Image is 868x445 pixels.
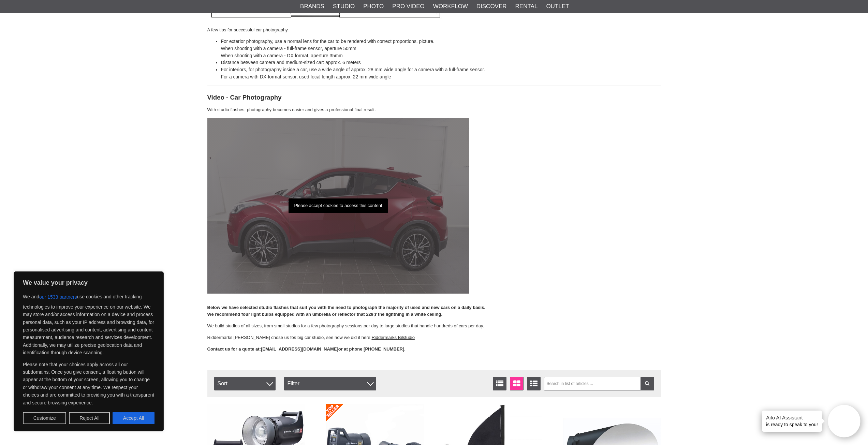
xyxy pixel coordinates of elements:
[207,323,661,330] p: We build studios of all sizes, from small studios for a few photography sessions per day to large...
[510,377,524,390] a: Window
[515,2,538,11] a: Rental
[641,377,654,390] a: Filter
[221,38,661,59] li: For exterior photography, use a normal lens for the car to be rendered with correct proportions. ...
[527,377,541,390] a: Extended list
[284,377,376,390] div: Filter
[766,414,818,421] h4: Aifo AI Assistant
[544,377,654,390] input: Search in list of articles ...
[113,412,155,424] button: Accept All
[23,291,155,357] p: We and use cookies and other tracking technologies to improve your experience on our website. We ...
[23,279,155,287] p: We value your privacy
[493,377,506,390] a: List
[289,198,388,213] p: Please accept cookies to access this content
[207,106,661,114] p: With studio flashes, photography becomes easier and gives a professional final result.
[546,2,569,11] a: Outlet
[207,305,486,317] strong: Below we have selected studio flashes that suit you with the need to photograph the majority of u...
[207,334,661,341] p: Riddermarks [PERSON_NAME] chose us fös big car studio, see how we did it here:
[207,93,661,102] h3: Video - Car Photography
[300,2,324,11] a: Brands
[371,335,414,340] a: Riddermarks Bilstudio
[762,411,822,432] div: is ready to speak to you!
[214,377,276,390] span: Sort
[363,2,384,11] a: Photo
[23,361,155,406] p: Please note that your choices apply across all our subdomains. Once you give consent, a floating ...
[261,346,338,352] a: [EMAIL_ADDRESS][DOMAIN_NAME]
[221,66,661,80] li: For interiors, for photography inside a car, use a wide angle of approx. 28 mm wide angle for a c...
[23,412,66,424] button: Customize
[39,291,77,303] button: our 1533 partners
[207,346,406,352] strong: Contact us for a quote at: or at phone [PHONE_NUMBER].
[333,2,355,11] a: Studio
[221,59,661,66] li: Distance between camera and medium-sized car: approx. 6 meters
[207,27,661,34] p: A few tips for successful car photography.
[476,2,507,11] a: Discover
[14,271,164,431] div: We value your privacy
[69,412,110,424] button: Reject All
[433,2,468,11] a: Workflow
[392,2,424,11] a: Pro Video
